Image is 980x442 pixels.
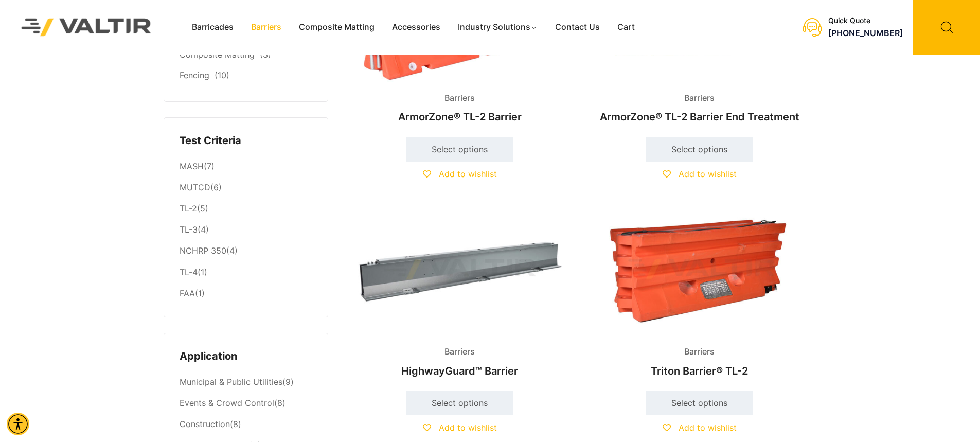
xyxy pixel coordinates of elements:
h2: ArmorZone® TL-2 Barrier [349,105,571,128]
img: Barriers [349,203,571,336]
h2: ArmorZone® TL-2 Barrier End Treatment [589,105,811,128]
a: BarriersHighwayGuard™ Barrier [349,203,571,382]
a: Construction [180,419,230,429]
a: Add to wishlist [423,169,497,179]
a: MASH [180,161,204,171]
a: Industry Solutions [449,20,546,35]
a: Select options for “ArmorZone® TL-2 Barrier” [406,137,513,162]
img: Valtir Rentals [8,5,165,49]
span: (10) [215,70,229,80]
span: Add to wishlist [679,169,737,179]
a: Cart [609,20,644,35]
span: Barriers [437,91,483,106]
a: Add to wishlist [663,169,737,179]
li: (8) [180,393,312,414]
img: Barriers [589,203,811,336]
a: Barriers [242,20,290,35]
a: Select options for “ArmorZone® TL-2 Barrier End Treatment” [646,137,753,162]
a: Composite Matting [180,49,255,60]
a: Accessories [383,20,449,35]
a: NCHRP 350 [180,245,226,256]
li: (8) [180,414,312,435]
li: (7) [180,156,312,177]
li: (4) [180,241,312,262]
a: Municipal & Public Utilities [180,377,282,387]
h2: Triton Barrier® TL-2 [589,360,811,382]
a: TL-4 [180,267,198,277]
a: Select options for “HighwayGuard™ Barrier” [406,391,513,415]
span: Barriers [676,344,722,360]
a: Fencing [180,70,209,80]
a: Contact Us [546,20,609,35]
a: Events & Crowd Control [180,398,274,408]
a: Select options for “Triton Barrier® TL-2” [646,391,753,415]
div: Quick Quote [828,16,903,25]
a: Add to wishlist [663,422,737,433]
a: BarriersTriton Barrier® TL-2 [589,203,811,382]
span: Add to wishlist [679,422,737,433]
span: Barriers [437,344,483,360]
li: (1) [180,262,312,283]
span: (3) [260,49,271,60]
li: (5) [180,199,312,220]
a: Add to wishlist [423,422,497,433]
h4: Application [180,349,312,364]
span: Barriers [676,91,722,106]
li: (6) [180,178,312,199]
span: Add to wishlist [439,169,497,179]
a: call (888) 496-3625 [828,28,903,38]
h4: Test Criteria [180,133,312,149]
a: Composite Matting [290,20,383,35]
li: (9) [180,372,312,393]
li: (4) [180,220,312,241]
a: Barricades [183,20,242,35]
a: TL-3 [180,224,198,235]
span: Add to wishlist [439,422,497,433]
a: FAA [180,288,195,298]
a: TL-2 [180,203,197,214]
h2: HighwayGuard™ Barrier [349,360,571,382]
a: MUTCD [180,182,210,192]
div: Accessibility Menu [7,413,29,435]
li: (1) [180,283,312,302]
